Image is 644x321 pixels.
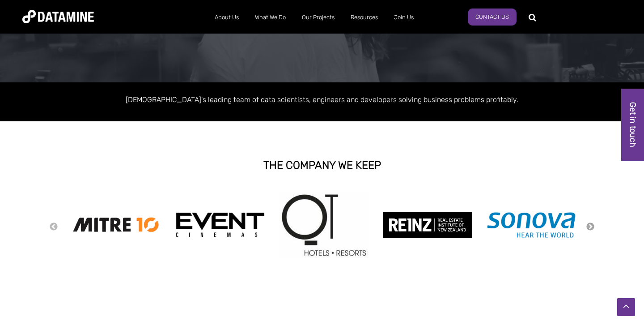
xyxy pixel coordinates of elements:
[49,222,58,232] button: Previous
[72,214,161,235] img: Mitre 10
[294,6,343,29] a: Our Projects
[207,6,247,29] a: About Us
[67,94,577,106] p: [DEMOGRAPHIC_DATA]'s leading team of data scientists, engineers and developers solving business p...
[247,6,294,29] a: What We Do
[22,10,94,23] img: Datamine
[175,212,265,238] img: event cinemas
[621,89,644,161] a: Get in touch
[586,222,595,232] button: Next
[383,212,472,237] img: reinz
[263,159,381,171] strong: THE COMPANY WE KEEP
[343,6,386,29] a: Resources
[468,9,517,26] a: Contact Us
[279,192,369,259] img: qt hotels
[487,212,576,239] img: Sonova
[386,6,422,29] a: Join Us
